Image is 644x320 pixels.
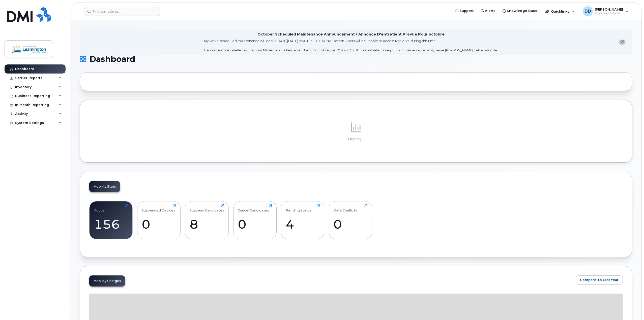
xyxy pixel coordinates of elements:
div: 0 [238,217,272,232]
div: MyServe scheduled maintenance will occur [DATE][DATE] 8:00 PM - 10:00 PM Eastern. Users will be u... [204,39,498,53]
div: 156 [94,217,128,232]
div: Active [94,204,105,212]
div: Data Conflicts [333,204,357,212]
div: 4 [286,217,320,232]
div: Suspended Devices [142,204,175,212]
span: Compare To Last Year [580,277,619,282]
a: Pending Status4 [286,204,320,236]
div: Pending Status [286,204,311,212]
a: Suspend Candidates8 [190,204,224,236]
p: Loading... [89,137,623,141]
div: October Scheduled Maintenance Announcement / Annonce D'entretient Prévue Pour octobre [257,32,445,37]
div: 8 [190,217,224,232]
button: Compare To Last Year [576,275,623,285]
a: Data Conflicts0 [333,204,367,236]
div: 0 [333,217,367,232]
span: Dashboard [90,55,135,63]
a: Suspended Devices0 [142,204,176,236]
div: Suspend Candidates [190,204,224,212]
a: Cancel Candidates0 [238,204,272,236]
button: close notification [619,40,626,45]
div: Cancel Candidates [238,204,269,212]
div: 0 [142,217,176,232]
a: Active156 [94,204,128,236]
